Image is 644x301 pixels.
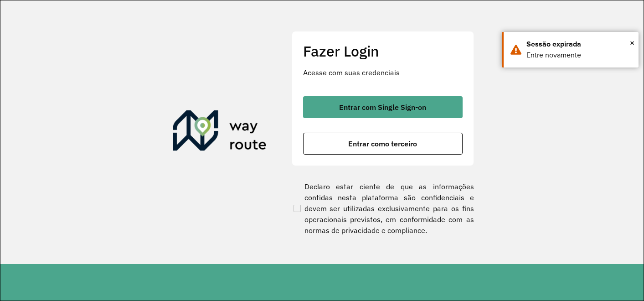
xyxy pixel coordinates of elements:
[630,36,634,50] span: ×
[348,140,417,147] span: Entrar como terceiro
[526,39,632,50] div: Sessão expirada
[303,67,463,78] p: Acesse com suas credenciais
[303,133,463,155] button: button
[526,50,632,61] div: Entre novamente
[630,36,634,50] button: Close
[339,104,426,111] span: Entrar com Single Sign-on
[292,181,474,236] label: Declaro estar ciente de que as informações contidas nesta plataforma são confidenciais e devem se...
[173,110,267,154] img: Roteirizador AmbevTech
[303,42,463,60] h2: Fazer Login
[303,96,463,118] button: button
